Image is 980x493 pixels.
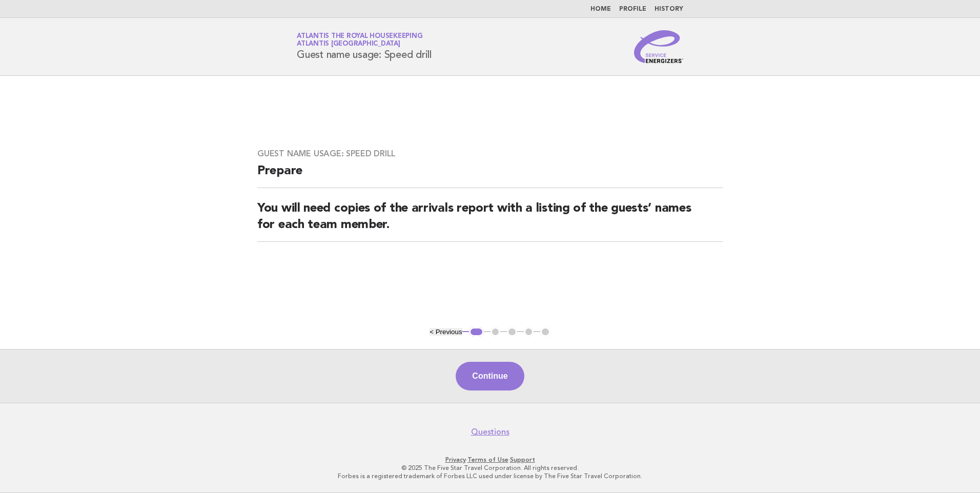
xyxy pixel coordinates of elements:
img: Service Energizers [634,30,683,63]
p: · · [176,456,804,464]
a: Privacy [445,456,466,463]
span: Atlantis [GEOGRAPHIC_DATA] [297,41,400,48]
h2: You will need copies of the arrivals report with a listing of the guests’ names for each team mem... [257,200,723,242]
a: Atlantis the Royal HousekeepingAtlantis [GEOGRAPHIC_DATA] [297,33,422,47]
h3: Guest name usage: Speed drill [257,149,723,159]
h2: Prepare [257,163,723,188]
p: © 2025 The Five Star Travel Corporation. All rights reserved. [176,464,804,472]
button: 1 [469,327,484,337]
a: Profile [619,6,646,12]
a: Home [590,6,611,12]
a: Terms of Use [467,456,508,463]
h1: Guest name usage: Speed drill [297,33,432,60]
p: Forbes is a registered trademark of Forbes LLC used under license by The Five Star Travel Corpora... [176,472,804,480]
a: Support [510,456,535,463]
button: Continue [456,362,524,391]
a: Questions [471,427,509,437]
a: History [655,6,683,12]
button: < Previous [430,328,462,336]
